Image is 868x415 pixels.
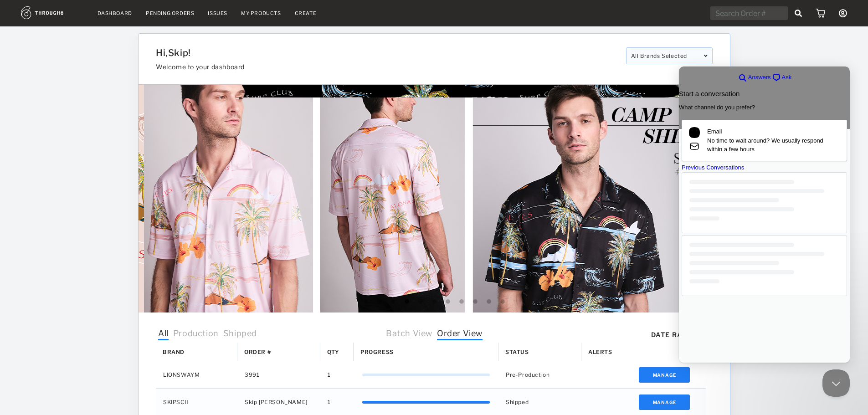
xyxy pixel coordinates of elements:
[822,369,850,397] iframe: Help Scout Beacon - Close
[208,10,227,16] a: Issues
[651,331,699,338] div: Date Range
[588,348,612,355] span: Alerts
[626,47,712,64] div: All Brands Selected
[389,297,398,307] button: 3
[498,297,507,307] button: 11
[156,63,619,71] h3: Welcome to your dashboard
[361,297,370,307] button: 1
[244,348,271,355] span: Order #
[443,297,452,307] button: 7
[173,328,218,340] span: Production
[158,328,169,340] span: All
[710,6,788,20] input: Search Order #
[360,348,394,355] span: Progress
[237,361,320,388] div: 3991
[638,367,690,383] button: Manage
[21,6,84,19] img: logo.1c10ca64.svg
[437,328,483,340] span: Order View
[241,10,281,16] a: My Products
[156,47,619,58] h1: Hi, Skip !
[416,297,425,307] button: 5
[375,297,384,307] button: 2
[163,348,185,355] span: Brand
[484,297,493,307] button: 10
[139,85,730,313] img: 6815ccfc-3078-4b22-be16-cc555382cf9b.jpg
[146,10,194,16] a: Pending Orders
[386,328,432,340] span: Batch View
[223,328,257,340] span: Shipped
[505,348,529,355] span: Status
[402,297,411,307] button: 4
[430,297,439,307] button: 6
[327,348,339,355] span: Qty
[295,10,317,16] a: Create
[328,369,331,381] span: 1
[457,297,466,307] button: 8
[328,396,331,408] span: 1
[98,10,132,16] a: Dashboard
[679,67,850,363] iframe: Help Scout Beacon - Live Chat, Contact Form, and Knowledge Base
[471,297,480,307] button: 9
[816,9,825,18] img: icon_cart.dab5cea1.svg
[498,361,581,388] div: Pre-Production
[156,361,706,389] div: Press SPACE to select this row.
[638,395,690,410] button: Manage
[156,361,237,388] div: LIONSWAYM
